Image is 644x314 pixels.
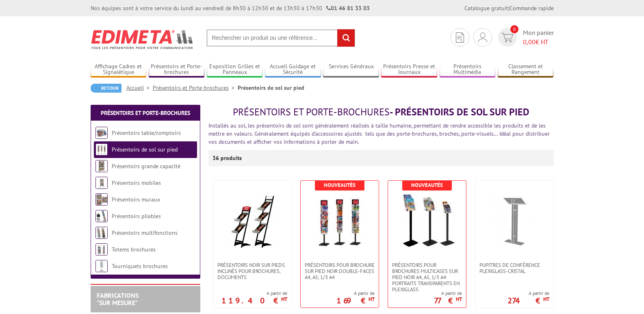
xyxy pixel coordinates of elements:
[95,193,108,206] img: Présentoirs muraux
[507,298,549,303] p: 274 €
[112,229,178,236] a: Présentoirs multifonctions
[434,290,462,297] span: A partir de
[126,84,153,91] a: Accueil
[221,298,287,303] p: 119.40 €
[149,63,205,76] a: Présentoirs et Porte-brochures
[112,146,178,153] a: Présentoirs de sol sur pied
[510,25,518,33] span: 0
[213,262,291,280] a: Présentoirs NOIR sur pieds inclinés pour brochures, documents
[381,63,437,76] a: Présentoirs Presse et Journaux
[221,290,287,297] span: A partir de
[543,296,549,303] sup: HT
[336,290,375,297] span: A partir de
[95,243,108,256] img: Totems brochures
[456,296,462,303] sup: HT
[112,212,161,220] a: Présentoirs pliables
[95,143,108,156] img: Présentoirs de sol sur pied
[337,29,355,47] input: rechercher
[336,298,375,303] p: 169 €
[510,4,554,12] a: Commande rapide
[323,63,379,76] a: Services Généraux
[498,63,554,76] a: Classement et Rangement
[399,193,455,250] img: Présentoirs pour brochures multicases sur pied NOIR A4, A5, 1/3 A4 Portraits transparents en plex...
[91,84,121,93] a: Retour
[456,32,464,43] img: devis rapide
[207,63,263,76] a: Exposition Grilles et Panneaux
[305,262,375,280] span: Présentoirs pour brochure sur pied NOIR double-faces A4, A5, 1/3 A4
[224,193,281,249] img: Présentoirs NOIR sur pieds inclinés pour brochures, documents
[101,109,190,117] a: Présentoirs et Porte-brochures
[97,291,139,307] a: FABRICATIONS"Sur Mesure"
[440,63,496,76] a: Présentoirs Multimédia
[392,262,462,292] span: Présentoirs pour brochures multicases sur pied NOIR A4, A5, 1/3 A4 Portraits transparents en plex...
[112,246,156,253] a: Totems brochures
[112,196,160,203] a: Présentoirs muraux
[95,127,108,139] img: Présentoirs table/comptoirs
[523,38,536,46] span: 0,00
[388,262,466,292] a: Présentoirs pour brochures multicases sur pied NOIR A4, A5, 1/3 A4 Portraits transparents en plex...
[212,150,243,166] p: 36 produits
[475,262,553,274] a: Pupitres de conférence plexiglass-cristal
[238,84,304,92] li: Présentoirs de sol sur pied
[324,182,356,188] b: Nouveautés
[95,160,108,172] img: Présentoirs grande capacité
[496,28,554,47] a: devis rapide 0 Mon panier 0,00€ HT
[464,4,554,12] div: |
[486,193,543,250] img: Pupitres de conférence plexiglass-cristal
[501,33,513,42] img: devis rapide
[326,4,370,12] strong: 01 46 81 33 03
[507,290,549,297] span: A partir de
[112,129,181,136] a: Présentoirs table/comptoirs
[95,177,108,189] img: Présentoirs mobiles
[281,296,287,303] sup: HT
[217,262,287,280] span: Présentoirs NOIR sur pieds inclinés pour brochures, documents
[206,29,355,47] input: Rechercher un produit ou une référence...
[311,193,368,250] img: Présentoirs pour brochure sur pied NOIR double-faces A4, A5, 1/3 A4
[95,260,108,272] img: Tourniquets brochures
[112,262,168,270] a: Tourniquets brochures
[434,298,462,303] p: 77 €
[479,262,549,274] span: Pupitres de conférence plexiglass-cristal
[208,107,554,117] h1: - Présentoirs de sol sur pied
[478,32,487,42] img: devis rapide
[411,182,443,188] b: Nouveautés
[112,162,180,170] a: Présentoirs grande capacité
[95,210,108,222] img: Présentoirs pliables
[208,122,550,145] font: Installés au sol, les présentoirs de sol sont généralement réalisés à taille humaine, permettant ...
[91,24,194,54] img: Edimeta
[91,4,370,12] div: Nos équipes sont à votre service du lundi au vendredi de 8h30 à 12h30 et de 13h30 à 17h30
[523,28,554,47] span: Mon panier
[95,227,108,239] img: Présentoirs multifonctions
[112,179,161,186] a: Présentoirs mobiles
[265,63,321,76] a: Accueil Guidage et Sécurité
[523,37,554,47] span: € HT
[233,106,390,118] span: Présentoirs et Porte-brochures
[91,63,147,76] a: Affichage Cadres et Signalétique
[464,4,508,12] a: Catalogue gratuit
[301,262,379,280] a: Présentoirs pour brochure sur pied NOIR double-faces A4, A5, 1/3 A4
[369,296,375,303] sup: HT
[153,84,238,91] a: Présentoirs et Porte-brochures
